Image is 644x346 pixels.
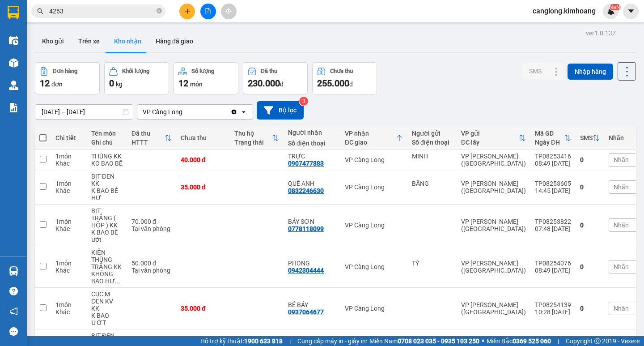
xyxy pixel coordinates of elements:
div: VP [PERSON_NAME] ([GEOGRAPHIC_DATA]) [461,260,526,274]
div: BẢY SƠN [288,218,336,225]
div: THÙNG KK [91,153,123,160]
div: Số điện thoại [412,139,452,146]
div: MINH [412,153,452,160]
div: KIỆN THÙNG TRẮNG KK [91,249,123,270]
div: Tại văn phòng [131,225,172,232]
div: 35.000 đ [181,184,225,191]
img: warehouse-icon [9,266,18,276]
sup: 3 [299,97,308,106]
img: icon-new-feature [607,7,615,15]
div: KHÔNG BAO HƯ BỂ [91,270,123,285]
img: warehouse-icon [9,36,18,45]
span: 230.000 [248,78,280,89]
span: 255.000 [317,78,349,89]
div: BỊT TRẮNG ( HỘP ) KK [91,207,123,229]
div: HTTT [131,139,165,146]
th: Toggle SortBy [530,126,576,150]
div: 0942304444 [288,267,324,274]
input: Select a date range. [35,105,133,119]
button: Số lượng12món [174,62,238,94]
div: Mã GD [535,130,564,137]
div: VP nhận [345,130,396,137]
div: Khác [55,225,82,232]
div: 0 [580,156,600,163]
span: Cung cấp máy in - giấy in: [297,336,367,346]
span: 0 [109,78,114,89]
span: Nhãn [614,184,629,191]
strong: 0369 525 060 [513,337,551,345]
div: TP08254076 [535,260,571,267]
span: Nhãn [614,263,629,270]
span: đ [280,81,284,88]
div: BÉ BẢY [288,301,336,308]
span: 12 [178,78,188,89]
div: ĐC lấy [461,139,519,146]
div: Trạng thái [234,139,272,146]
span: kg [116,81,123,88]
th: Toggle SortBy [576,126,604,150]
input: Tìm tên, số ĐT hoặc mã đơn [49,6,155,16]
div: TÝ [412,260,452,267]
div: 0 [580,184,600,191]
div: VP gửi [461,130,519,137]
div: Tên món [91,130,123,137]
button: Kho gửi [35,30,71,52]
span: đ [349,81,353,88]
div: Ghi chú [91,139,123,146]
div: 0 [580,222,600,229]
button: Kho nhận [107,30,148,52]
span: aim [225,8,232,14]
div: VP [PERSON_NAME] ([GEOGRAPHIC_DATA]) [461,180,526,194]
div: 40.000 đ [181,156,225,163]
div: ver 1.8.137 [586,28,616,38]
span: copyright [594,338,601,344]
div: 08:49 [DATE] [535,160,571,167]
div: KO BAO BỂ [91,160,123,167]
img: warehouse-icon [9,58,18,68]
button: SMS [522,63,549,79]
span: Nhãn [614,305,629,312]
img: solution-icon [9,103,18,112]
span: đơn [51,81,63,88]
span: question-circle [9,287,18,295]
span: notification [9,307,18,316]
button: Đơn hàng12đơn [35,62,100,94]
th: Toggle SortBy [127,126,176,150]
div: VP [PERSON_NAME] ([GEOGRAPHIC_DATA]) [461,301,526,316]
div: 0 [580,263,600,270]
span: message [9,327,18,336]
div: VP Càng Long [345,305,403,312]
div: 1 món [55,153,82,160]
div: VP Càng Long [345,184,403,191]
div: TP08254139 [535,301,571,308]
div: K BAO ƯỚT [91,312,123,326]
div: ĐC giao [345,139,396,146]
div: PHONG [288,260,336,267]
div: Chi tiết [55,134,82,141]
span: file-add [205,8,211,14]
div: 1 món [55,301,82,308]
span: | [558,336,559,346]
img: warehouse-icon [9,81,18,90]
div: Khác [55,160,82,167]
div: 35.000 đ [181,305,225,312]
span: ⚪️ [482,339,484,343]
button: plus [179,4,195,19]
div: 70.000 đ [131,218,172,225]
div: Người nhận [288,129,336,136]
button: Hàng đã giao [148,30,200,52]
span: món [190,81,203,88]
span: close-circle [157,8,162,13]
div: VP Càng Long [345,222,403,229]
div: 50.000 đ [131,260,172,267]
input: Selected VP Càng Long. [183,107,184,116]
button: Bộ lọc [257,101,304,120]
div: Khối lượng [122,68,149,74]
div: Khác [55,267,82,274]
div: 0778118099 [288,225,324,232]
span: plus [184,8,191,14]
span: Miền Nam [369,336,479,346]
div: VP [PERSON_NAME] ([GEOGRAPHIC_DATA]) [461,218,526,232]
span: caret-down [627,7,635,15]
div: VP Càng Long [345,156,403,163]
